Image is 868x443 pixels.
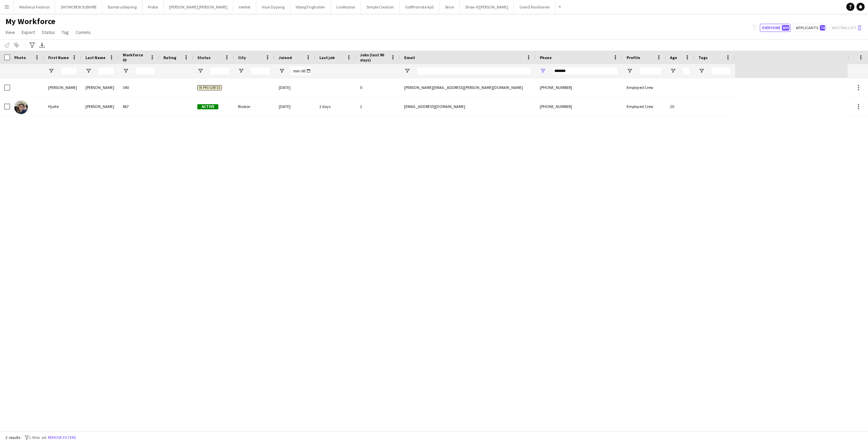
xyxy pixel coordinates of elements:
[682,67,690,75] input: Age Filter Input
[44,78,81,97] div: [PERSON_NAME]
[290,0,331,14] button: ViborgTinghallen
[238,68,244,74] button: Open Filter Menu
[5,29,15,35] span: View
[123,68,129,74] button: Open Filter Menu
[48,68,54,74] button: Open Filter Menu
[164,0,233,14] button: [PERSON_NAME] [PERSON_NAME]
[666,97,694,116] div: 20
[540,55,552,60] span: Phone
[14,0,55,14] button: Medieval Festival
[14,55,26,60] span: Photo
[46,434,77,441] button: Remove filters
[39,28,58,37] a: Status
[536,78,623,97] div: [PHONE_NUMBER]
[28,41,36,49] app-action-btn: Advanced filters
[234,97,275,116] div: Risskov
[250,67,271,75] input: City Filter Input
[670,68,676,74] button: Open Filter Menu
[81,97,119,116] div: [PERSON_NAME]
[256,0,290,14] button: Visar Dypang
[98,67,115,75] input: Last Name Filter Input
[439,0,460,14] button: Skive
[760,24,791,32] button: Everyone809
[820,25,825,31] span: 74
[233,0,256,14] button: Værket
[197,55,211,60] span: Status
[44,97,81,116] div: Hjalte
[552,67,618,75] input: Phone Filter Input
[48,55,69,60] span: First Name
[460,0,514,14] button: Show-if/[PERSON_NAME]
[3,28,18,37] a: View
[319,55,335,60] span: Last job
[698,55,708,60] span: Tags
[361,0,400,14] button: Simple Creation
[275,78,315,97] div: [DATE]
[5,16,55,26] span: My Workforce
[22,29,35,35] span: Export
[142,0,164,14] button: Profox
[356,97,400,116] div: 2
[670,55,677,60] span: Age
[29,435,46,440] span: 1 filter set
[197,68,203,74] button: Open Filter Menu
[331,0,361,14] button: LiveNation
[540,68,546,74] button: Open Filter Menu
[102,0,142,14] button: Bambi udlejning
[73,28,94,37] a: Comms
[85,68,92,74] button: Open Filter Menu
[197,85,222,90] span: In progress
[81,78,119,97] div: [PERSON_NAME]
[197,104,218,109] span: Active
[55,0,102,14] button: SHOWCREW SUBHIRE
[514,0,556,14] button: Grenå Pavillionen
[38,41,46,49] app-action-btn: Export XLSX
[76,29,91,35] span: Comms
[400,97,536,116] div: [EMAIL_ADDRESS][DOMAIN_NAME]
[639,67,662,75] input: Profile Filter Input
[279,68,285,74] button: Open Filter Menu
[14,100,28,114] img: Hjalte Brøsch
[698,68,705,74] button: Open Filter Menu
[291,67,311,75] input: Joined Filter Input
[404,68,410,74] button: Open Filter Menu
[793,24,827,32] button: Applicants74
[210,67,230,75] input: Status Filter Input
[711,67,731,75] input: Tags Filter Input
[163,55,176,60] span: Rating
[135,67,155,75] input: Workforce ID Filter Input
[19,28,38,37] a: Export
[123,52,147,62] span: Workforce ID
[279,55,292,60] span: Joined
[400,78,536,97] div: [PERSON_NAME][EMAIL_ADDRESS][PERSON_NAME][DOMAIN_NAME]
[627,68,633,74] button: Open Filter Menu
[119,78,159,97] div: 340
[119,97,159,116] div: 867
[60,67,77,75] input: First Name Filter Input
[627,55,640,60] span: Profile
[416,67,532,75] input: Email Filter Input
[238,55,246,60] span: City
[59,28,72,37] a: Tag
[42,29,55,35] span: Status
[62,29,69,35] span: Tag
[356,78,400,97] div: 0
[404,55,415,60] span: Email
[275,97,315,116] div: [DATE]
[623,97,666,116] div: Employed Crew
[623,78,666,97] div: Employed Crew
[400,0,439,14] button: GolfPromote ApS
[360,52,388,62] span: Jobs (last 90 days)
[782,25,789,31] span: 809
[315,97,356,116] div: 2 days
[85,55,105,60] span: Last Name
[536,97,623,116] div: [PHONE_NUMBER]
